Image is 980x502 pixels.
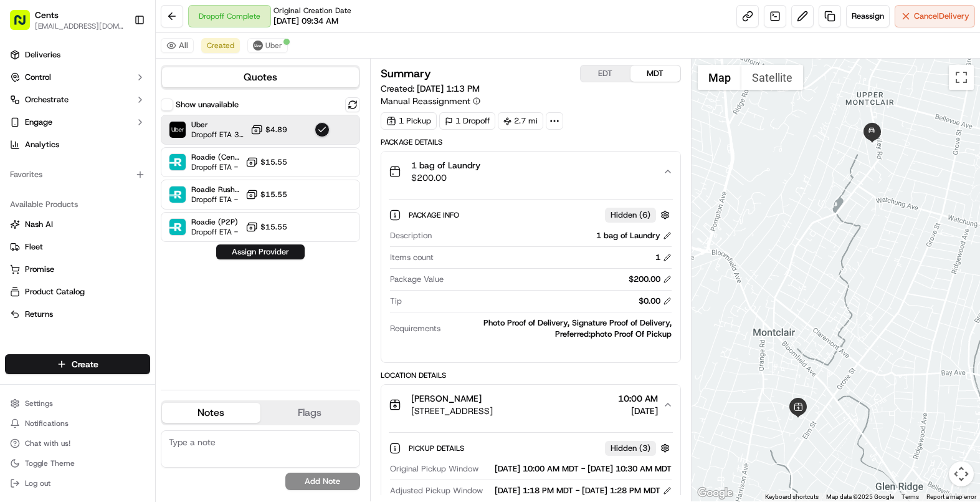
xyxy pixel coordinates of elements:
span: Roadie (P2P) [191,217,238,227]
button: Toggle Theme [5,455,150,472]
a: 📗Knowledge Base [7,274,100,296]
span: Package Value [390,274,444,285]
span: • [103,227,108,237]
button: Returns [5,304,150,324]
div: 1 Pickup [381,112,437,130]
span: [DATE] [110,227,136,237]
span: Pickup Details [409,443,467,453]
span: Requirements [390,323,440,334]
span: Items count [390,252,434,263]
img: 8571987876998_91fb9ceb93ad5c398215_72.jpg [26,119,49,142]
a: Promise [10,264,145,275]
button: See all [193,160,227,175]
div: 1 Dropoff [439,112,495,130]
span: Tip [390,296,402,307]
input: Got a question? Start typing here... [32,80,224,94]
span: Roadie (Cents) [191,152,240,162]
button: EDT [581,65,630,82]
span: Analytics [25,139,59,150]
div: Past conversations [12,162,83,172]
span: Created: [381,82,480,95]
img: uber-new-logo.jpeg [253,41,263,51]
a: Report a map error [926,493,976,500]
a: Powered byPylon [88,309,151,319]
span: Promise [25,264,54,275]
div: Start new chat [56,119,204,132]
img: Nash [12,12,37,37]
div: Location Details [381,370,681,380]
div: Available Products [5,195,150,215]
button: Promise [5,259,150,279]
span: [STREET_ADDRESS] [411,405,493,417]
div: Package Details [381,137,681,147]
button: Product Catalog [5,282,150,302]
span: [PERSON_NAME] [39,193,101,203]
button: $15.55 [245,188,287,201]
span: [DATE] [618,405,658,417]
span: $15.55 [260,157,287,167]
span: Control [25,72,51,83]
button: Control [5,67,150,87]
button: Assign Provider [216,244,305,259]
span: Product Catalog [25,286,85,297]
div: We're available if you need us! [56,132,171,142]
div: 1 bag of Laundry [596,230,672,241]
span: Reassign [852,11,884,22]
button: Start new chat [212,123,227,138]
button: $4.89 [250,123,287,136]
button: [EMAIL_ADDRESS][DOMAIN_NAME] [35,21,124,31]
span: API Documentation [118,279,200,291]
img: Jordan McKinnon [12,215,32,235]
button: Keyboard shortcuts [765,493,819,501]
button: Show satellite imagery [741,65,803,90]
button: Flags [260,403,359,423]
div: 💻 [105,280,115,290]
span: Settings [25,398,53,408]
span: [DATE] 09:34 AM [274,16,338,27]
span: Notifications [25,418,69,428]
button: Cents [35,9,59,21]
a: Fleet [10,241,145,253]
span: $15.55 [260,190,287,200]
a: Analytics [5,135,150,155]
div: 1 [655,252,672,263]
span: Create [72,358,98,370]
span: [DATE] [110,193,136,203]
span: • [103,193,108,203]
span: Knowledge Base [25,279,95,291]
button: [PERSON_NAME][STREET_ADDRESS]10:00 AM[DATE] [381,385,680,425]
span: Pylon [124,309,151,319]
button: Notes [162,403,260,423]
span: Created [207,41,234,51]
button: Cents[EMAIL_ADDRESS][DOMAIN_NAME] [5,5,129,35]
img: Jordan McKinnon [12,181,32,201]
span: Manual Reassignment [381,95,470,107]
h3: Summary [381,68,431,79]
div: 1 [862,121,882,141]
div: 1 bag of Laundry$200.00 [381,191,680,362]
label: Show unavailable [176,99,239,110]
span: Dropoff ETA - [191,162,240,172]
img: Google [695,485,736,501]
button: Chat with us! [5,435,150,452]
button: Log out [5,475,150,492]
button: Hidden (6) [605,207,673,223]
button: Hidden (3) [605,440,673,456]
button: Settings [5,395,150,412]
span: Dropoff ETA - [191,227,238,237]
button: Engage [5,112,150,132]
span: Orchestrate [25,94,69,105]
span: Toggle Theme [25,458,75,468]
div: [DATE] 1:18 PM MDT - [DATE] 1:28 PM MDT [495,485,672,496]
button: Fleet [5,237,150,257]
span: Engage [25,117,52,128]
div: Favorites [5,165,150,185]
div: 2.7 mi [498,112,543,130]
button: Created [201,38,240,53]
span: Description [390,230,432,241]
span: Original Pickup Window [390,463,478,475]
span: Hidden ( 3 ) [611,443,650,454]
span: 1 bag of Laundry [411,159,480,171]
button: Toggle fullscreen view [949,65,974,90]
